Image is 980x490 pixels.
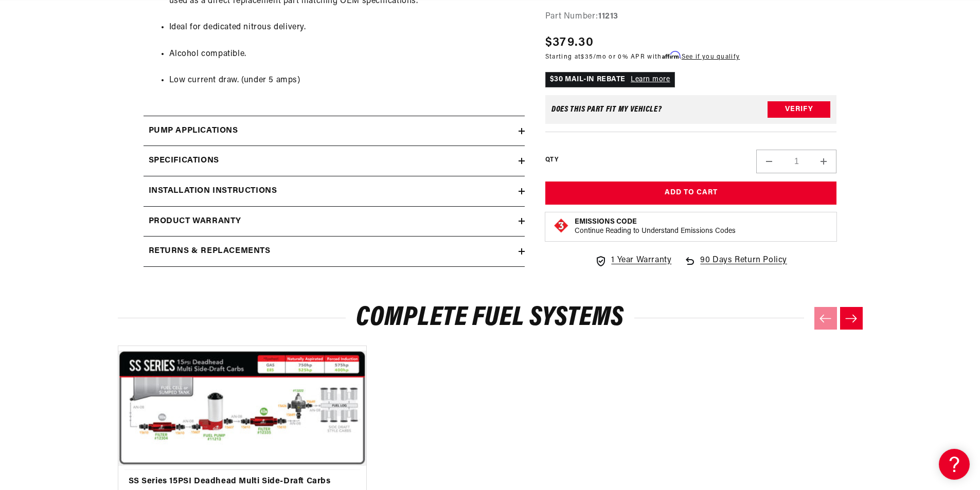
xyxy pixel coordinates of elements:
label: QTY [545,155,558,164]
li: Low current draw. (under 5 amps) [169,74,520,87]
summary: Pump Applications [144,116,525,146]
h2: Returns & replacements [149,245,271,258]
summary: Specifications [144,146,525,176]
a: 90 Days Return Policy [684,253,787,277]
summary: Installation Instructions [144,176,525,206]
span: Affirm [662,51,680,59]
li: Alcohol compatible. [169,48,520,61]
button: Add to Cart [545,182,837,205]
p: $30 MAIL-IN REBATE [545,72,675,87]
a: Learn more [631,76,670,83]
img: Emissions code [553,217,569,233]
div: Does This part fit My vehicle? [551,105,662,114]
button: Previous slide [814,307,837,330]
summary: Returns & replacements [144,237,525,266]
span: 90 Days Return Policy [700,253,787,277]
a: 1 Year Warranty [595,253,671,267]
span: 1 Year Warranty [611,253,671,267]
h2: Specifications [149,154,219,168]
p: Starting at /mo or 0% APR with . [545,52,740,62]
div: Part Number: [545,10,837,23]
summary: Product warranty [144,207,525,237]
strong: Emissions Code [575,217,637,225]
a: See if you qualify - Learn more about Affirm Financing (opens in modal) [682,54,740,60]
h2: Installation Instructions [149,185,277,198]
h2: Pump Applications [149,124,238,138]
a: SS Series 15PSI Deadhead Multi Side-Draft Carbs [129,475,346,488]
span: $379.30 [545,33,594,52]
span: $35 [581,54,593,60]
h2: Product warranty [149,215,242,228]
button: Next slide [840,307,863,330]
strong: 11213 [598,12,618,20]
button: Verify [768,101,830,118]
li: Ideal for dedicated nitrous delivery. [169,21,520,34]
button: Emissions CodeContinue Reading to Understand Emissions Codes [575,217,736,235]
h2: Complete Fuel Systems [118,306,863,330]
p: Continue Reading to Understand Emissions Codes [575,226,736,235]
